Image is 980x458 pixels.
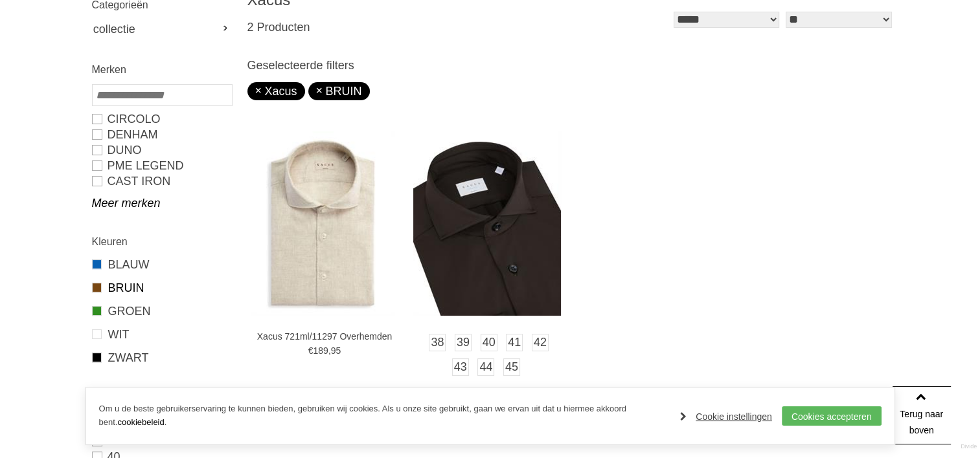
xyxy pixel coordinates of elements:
span: 2 Producten [247,21,310,34]
a: PME LEGEND [92,158,231,173]
a: GROEN [92,303,231,320]
a: 43 [452,358,469,376]
span: € [308,345,313,356]
a: collectie [92,19,231,39]
a: 42 [532,334,549,351]
a: Xacus 721ml/11297 Overhemden [253,331,396,342]
a: 44 [477,358,494,376]
a: Divide [961,439,977,455]
a: Circolo [92,111,231,127]
a: Cookie instellingen [680,407,772,426]
a: BRUIN [92,279,231,296]
span: 95 [331,345,341,356]
span: , [328,345,331,356]
a: 39 [455,334,472,351]
span: 189 [313,345,328,356]
a: BRUIN [316,85,362,98]
img: Xacus Act558ml/11460 Overhemden [413,131,561,316]
h2: Kleuren [92,234,231,250]
a: 41 [506,334,523,351]
a: 45 [503,358,520,376]
a: WIT [92,326,231,343]
a: ZWART [92,349,231,366]
h3: Geselecteerde filters [247,58,895,72]
a: cookiebeleid [117,417,164,427]
a: Xacus [255,85,297,98]
a: 38 [429,334,446,351]
a: Duno [92,142,231,158]
a: 40 [481,334,497,351]
a: DENHAM [92,127,231,142]
a: BLAUW [92,256,231,273]
a: CAST IRON [92,173,231,189]
a: Terug naar boven [893,386,951,444]
p: Om u de beste gebruikerservaring te kunnen bieden, gebruiken wij cookies. Als u onze site gebruik... [99,402,668,430]
a: Cookies accepteren [782,406,882,426]
img: Xacus 721ml/11297 Overhemden [251,131,394,316]
a: Meer merken [92,195,231,211]
h2: Merken [92,61,231,78]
